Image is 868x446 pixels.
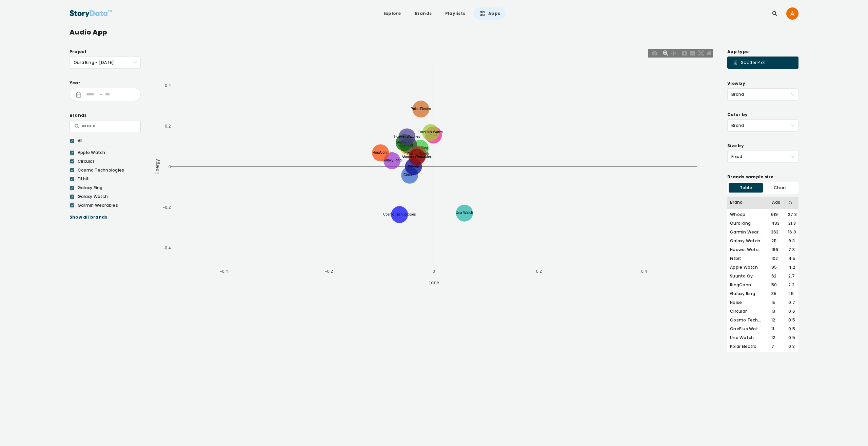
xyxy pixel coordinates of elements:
div: 211 [767,238,785,244]
div: 363 [767,229,784,235]
div: 2.2 [784,282,796,288]
div: 9.3 [784,238,796,244]
div: 11 [767,326,785,332]
div: Scatter Plot [731,59,765,66]
div: 7.3 [784,247,796,253]
div: Circular [730,308,767,314]
div: Galaxy Watch [78,194,137,200]
div: OnePlus Watch [730,326,767,332]
div: Ads [768,199,785,205]
div: Suunto Oy [730,273,767,279]
div: 619 [767,211,784,218]
div: 27.3 [784,211,796,218]
span: Brand [731,120,794,131]
div: 493 [767,220,785,226]
div: Project [70,48,141,55]
div: 35 [767,291,785,297]
div: RingConn [730,282,767,288]
div: Brand [730,199,768,205]
div: Chart [763,183,797,193]
div: Fitbit [730,255,767,262]
div: 0.6 [784,308,796,314]
a: Brands [409,7,437,20]
div: 166 [767,247,785,253]
div: 62 [767,273,785,279]
div: 95 [767,264,785,270]
div: Whoop [730,211,767,218]
div: Brands sample size [727,174,798,180]
div: Year [70,80,141,86]
div: Fitbit [78,176,137,182]
div: 4.5 [784,255,796,262]
div: 7 [767,343,785,350]
div: 13 [767,308,785,314]
div: Noise [730,299,767,306]
div: App type [727,48,798,55]
div: Oura Ring [730,220,767,226]
div: 16.0 [784,229,796,235]
div: 0.5 [784,326,796,332]
div: Huawei Watches [730,247,767,253]
img: StoryData Logo [70,7,112,20]
div: Polar Electro [730,343,767,350]
div: 4.2 [784,264,796,270]
div: Apple Watch [730,264,767,270]
div: Una Watch [730,335,767,341]
div: Galaxy Ring [730,291,767,297]
div: % [785,199,796,205]
div: 2.7 [784,273,796,279]
div: Cosmo Technologies [730,317,767,323]
a: Playlists [440,7,471,20]
div: 15 [767,299,785,306]
div: Audio App [70,27,798,37]
div: Galaxy Watch [730,238,767,244]
a: Apps [473,7,506,20]
div: Size by [727,142,798,149]
div: 21.8 [784,220,796,226]
img: ACg8ocJl8tzhD8NO7zdKQUhKyW7Wj-G6mT4O83iWXR6zNc7T0-0q=s96-c [786,7,798,20]
div: Brands [70,112,141,119]
div: 102 [767,255,785,262]
div: Galaxy Ring [78,185,137,191]
div: Color by [727,111,798,118]
div: Show all brands [70,214,141,221]
div: 50 [767,282,785,288]
div: 0.5 [784,317,796,323]
div: 12 [767,335,785,341]
div: All [78,138,137,144]
div: View by [727,80,798,87]
div: - [97,92,105,97]
div: Garmin Wearables [78,202,137,208]
div: Circular [78,158,137,164]
div: Table [729,183,763,193]
a: Explore [378,7,407,20]
div: 0.3 [784,343,796,350]
span: Oura Ring - Sept 2025 [74,57,137,68]
span: Fixed [731,151,794,162]
div: 1.5 [784,291,796,297]
div: Cosmo Technologies [78,167,137,173]
div: Apple Watch [78,150,137,156]
div: 0.7 [784,299,796,306]
span: Brand [731,89,794,100]
div: 12 [767,317,785,323]
div: 0.5 [784,335,796,341]
div: Garmin Wearables [730,229,767,235]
